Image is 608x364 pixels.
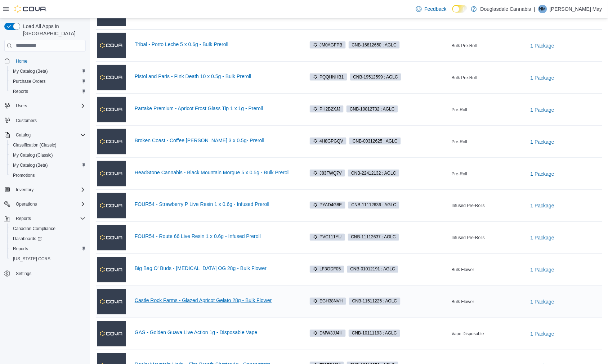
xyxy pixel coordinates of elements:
span: Operations [16,201,37,207]
span: Users [13,102,86,110]
button: Catalog [1,130,89,140]
div: Pre-Roll [450,138,526,146]
span: Settings [16,271,31,277]
button: [US_STATE] CCRS [7,254,89,264]
button: Catalog [13,131,33,139]
a: Settings [13,269,34,278]
button: Promotions [7,170,89,180]
img: FOUR54 - Route 66 Live Resin 1 x 0.6g - Infused Preroll [97,225,126,250]
span: JM0AGFPB [313,42,342,48]
div: Infused Pre-Rolls [450,234,526,242]
span: Settings [13,269,86,278]
a: Big Bag O' Buds - [MEDICAL_DATA] OG 28g - Bulk Flower [135,266,297,271]
span: Reports [10,87,86,96]
button: Operations [1,199,89,209]
span: [US_STATE] CCRS [13,256,50,262]
a: Broken Coast - Coffee [PERSON_NAME] 3 x 0.5g- Preroll [135,138,297,143]
span: Purchase Orders [13,78,46,84]
span: CNB-11511225 : AGLC [352,298,397,305]
button: Classification (Classic) [7,140,89,150]
div: Bulk Flower [450,266,526,274]
span: LF3GDF05 [310,266,344,273]
span: DMW3JJ4H [310,330,346,337]
div: Pre-Roll [450,105,526,114]
a: Castle Rock Farms - Glazed Apricot Gelato 28g - Bulk Flower [135,298,297,304]
span: Dashboards [10,234,86,243]
span: J83FWQ7V [310,170,345,177]
a: HeadStone Cannabis - Black Mountain Morgue 5 x 0.5g - Bulk Preroll [135,170,297,175]
span: CNB-19512599 : AGLC [353,74,398,80]
span: CNB-16812650 : AGLC [349,41,400,49]
span: Canadian Compliance [10,224,86,233]
span: CNB-11112637 : AGLC [351,234,396,241]
span: Promotions [13,172,35,178]
button: Operations [13,200,40,208]
span: My Catalog (Classic) [13,152,53,158]
button: 1 Package [528,39,557,53]
span: 1 Package [531,74,554,81]
span: 1 Package [531,202,554,210]
button: 1 Package [528,135,557,149]
button: 1 Package [528,167,557,181]
span: 1 Package [531,266,554,274]
span: Home [13,57,86,66]
a: Partake Premium - Apricot Frost Glass Tip 1 x 1g - Preroll [135,105,297,111]
span: CNB-01012191 : AGLC [350,266,395,273]
span: 1 Package [531,42,554,49]
div: Bulk Pre-Roll [450,73,526,82]
button: 1 Package [528,263,557,277]
span: Customers [13,116,86,125]
button: Reports [7,86,89,96]
img: Big Bag O' Buds - Amnesia OG 28g - Bulk Flower [97,257,126,282]
span: My Catalog (Beta) [13,162,48,168]
span: Reports [13,246,28,252]
button: My Catalog (Beta) [7,160,89,170]
a: Canadian Compliance [10,224,58,233]
span: CNB-22412132 : AGLC [351,170,396,176]
div: Pre-Roll [450,170,526,178]
a: My Catalog (Beta) [10,161,51,170]
button: Reports [1,214,89,224]
div: Nichole May [538,5,547,13]
span: LF3GDF05 [313,266,341,273]
span: PYAD4G8E [313,202,342,208]
span: 1 Package [531,234,554,242]
input: Dark Mode [452,5,468,13]
span: CNB-16812650 : AGLC [352,42,397,48]
img: Cova [14,5,47,13]
a: Classification (Classic) [10,141,59,149]
span: Reports [10,244,86,253]
button: 1 Package [528,199,557,213]
img: HeadStone Cannabis - Black Mountain Morgue 5 x 0.5g - Bulk Preroll [97,161,126,186]
span: Reports [13,214,86,223]
span: PYAD4G8E [310,202,345,209]
a: Tribal - Porto Leche 5 x 0.6g - Bulk Preroll [135,41,297,47]
span: DMW3JJ4H [313,330,343,337]
button: My Catalog (Beta) [7,66,89,76]
img: Castle Rock Farms - Glazed Apricot Gelato 28g - Bulk Flower [97,289,126,314]
div: Infused Pre-Rolls [450,202,526,210]
a: Promotions [10,171,38,180]
button: 1 Package [528,71,557,85]
button: Reports [13,214,34,223]
span: NM [539,5,546,13]
button: Users [1,101,89,111]
span: Washington CCRS [10,255,86,263]
a: Dashboards [10,234,45,243]
a: Home [13,57,30,66]
span: Reports [16,216,31,221]
span: PVC111YU [310,234,345,241]
span: CNB-00312625 : AGLC [353,138,398,144]
span: Customers [16,118,37,123]
span: Catalog [13,131,86,139]
span: 4H8GPGQV [310,138,347,145]
span: PQQHNHB1 [310,73,347,81]
button: Purchase Orders [7,76,89,86]
span: JM0AGFPB [310,41,345,49]
span: My Catalog (Beta) [10,161,86,170]
button: Users [13,102,30,110]
span: J83FWQ7V [313,170,342,176]
button: Home [1,56,89,66]
button: Customers [1,115,89,126]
